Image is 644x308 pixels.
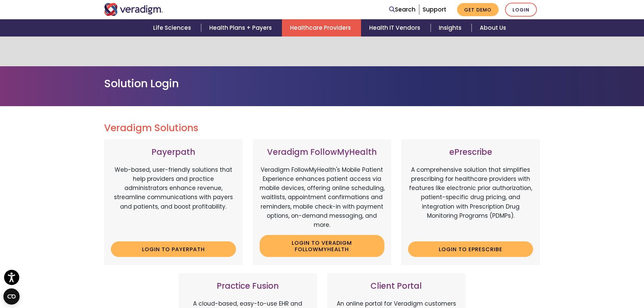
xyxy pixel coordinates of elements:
h1: Solution Login [104,77,540,90]
a: Login to ePrescribe [408,241,533,257]
button: Open CMP widget [3,288,20,305]
h3: Payerpath [111,147,236,157]
a: Health IT Vendors [361,19,430,37]
a: Insights [431,19,472,37]
h3: ePrescribe [408,147,533,157]
p: A comprehensive solution that simplifies prescribing for healthcare providers with features like ... [408,165,533,236]
h3: Practice Fusion [185,281,310,291]
a: Health Plans + Payers [201,19,282,37]
a: About Us [472,19,514,37]
a: Healthcare Providers [282,19,361,37]
p: Web-based, user-friendly solutions that help providers and practice administrators enhance revenu... [111,165,236,236]
a: Login [505,3,537,17]
a: Login to Veradigm FollowMyHealth [260,235,385,257]
a: Search [389,5,415,14]
a: Login to Payerpath [111,241,236,257]
h2: Veradigm Solutions [104,122,540,134]
h3: Client Portal [334,281,459,291]
a: Support [423,5,446,14]
img: Veradigm logo [104,3,163,16]
a: Life Sciences [145,19,201,37]
p: Veradigm FollowMyHealth's Mobile Patient Experience enhances patient access via mobile devices, o... [260,165,385,230]
a: Get Demo [457,3,499,16]
iframe: Drift Chat Widget [514,259,636,300]
h3: Veradigm FollowMyHealth [260,147,385,157]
